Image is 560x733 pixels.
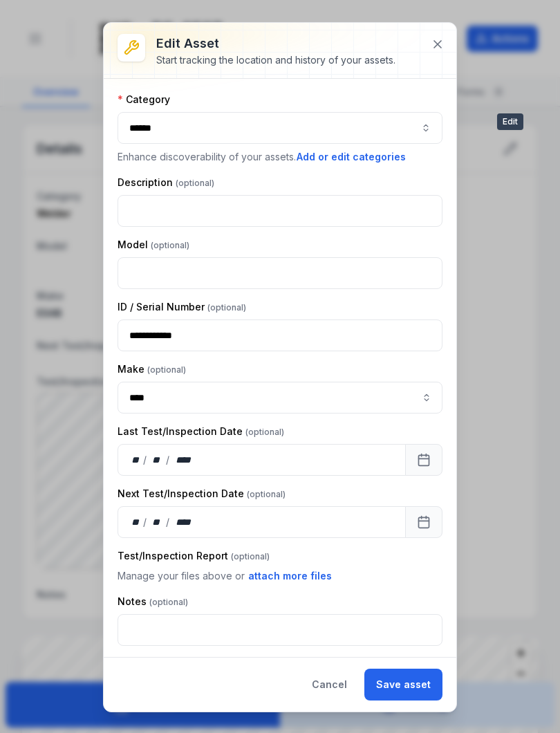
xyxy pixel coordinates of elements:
[405,444,442,476] button: Calendar
[118,149,442,165] p: Enhance discoverability of your assets.
[143,515,148,529] div: /
[300,669,359,700] button: Cancel
[129,453,143,467] div: day,
[118,568,442,584] p: Manage your files above or
[497,113,523,130] span: Edit
[166,515,171,529] div: /
[156,53,395,67] div: Start tracking the location and history of your assets.
[118,362,186,376] label: Make
[118,238,189,252] label: Model
[296,149,407,165] button: Add or edit categories
[118,487,286,501] label: Next Test/Inspection Date
[118,300,246,314] label: ID / Serial Number
[166,453,171,467] div: /
[118,595,188,609] label: Notes
[143,453,148,467] div: /
[148,453,167,467] div: month,
[148,515,167,529] div: month,
[118,93,170,106] label: Category
[118,382,442,414] input: asset-edit:cf[ca1b6296-9635-4ae3-ae60-00faad6de89d]-label
[405,506,442,538] button: Calendar
[129,515,143,529] div: day,
[156,34,395,53] h3: Edit asset
[118,425,284,438] label: Last Test/Inspection Date
[118,176,214,189] label: Description
[171,515,196,529] div: year,
[118,549,270,563] label: Test/Inspection Report
[171,453,196,467] div: year,
[248,568,333,584] button: attach more files
[364,669,442,700] button: Save asset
